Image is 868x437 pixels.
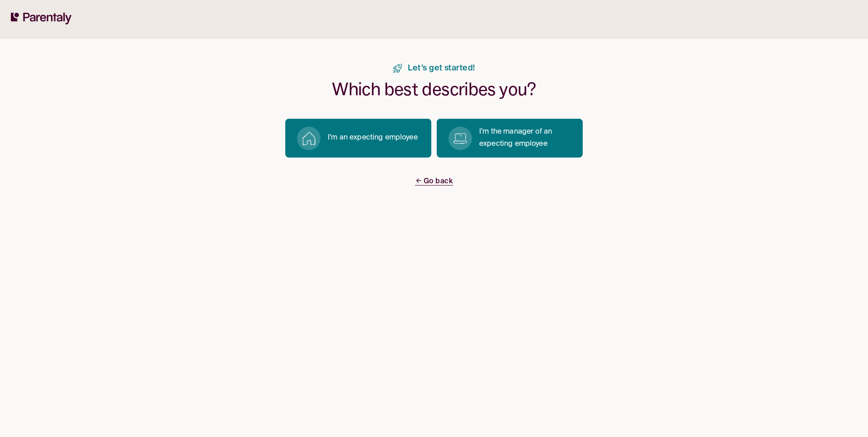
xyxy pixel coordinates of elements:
span: Let’s get started! [408,64,475,73]
button: I’m an expecting employee [285,119,431,158]
h1: Which best describes you? [332,79,536,101]
span: Go back [415,178,453,186]
a: Go back [415,176,453,188]
p: I’m the manager of an expecting employee [479,126,572,150]
p: I’m an expecting employee [328,132,418,144]
button: I’m the manager of an expecting employee [437,119,583,158]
